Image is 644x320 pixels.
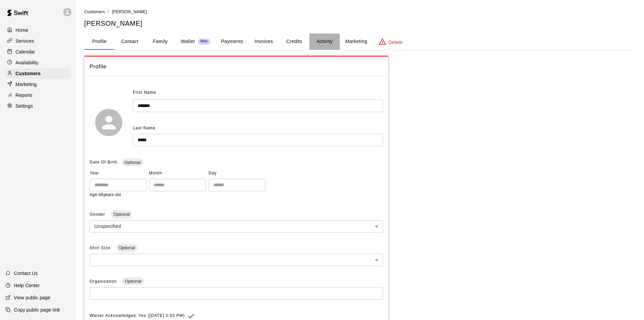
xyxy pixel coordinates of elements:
[16,81,37,88] p: Marketing
[5,58,71,68] a: Availability
[84,8,636,16] nav: breadcrumb
[16,103,33,109] p: Settings
[84,9,105,14] span: Customers
[90,220,383,233] div: Unspecified
[16,38,34,44] p: Services
[145,34,175,50] button: Family
[115,34,145,50] button: Contact
[122,279,144,284] span: Optional
[90,212,106,217] span: Gender
[389,39,403,46] p: Delete
[5,25,71,35] a: Home
[84,9,105,14] a: Customers
[5,79,71,89] a: Marketing
[16,59,39,66] p: Availability
[84,34,636,50] div: basic tabs example
[248,34,279,50] button: Invoices
[133,126,156,130] span: Last Name
[14,294,50,301] p: View public page
[198,39,210,44] span: New
[16,70,41,77] p: Customers
[90,246,112,250] span: Shirt Size
[121,160,143,165] span: Optional
[116,245,138,250] span: Optional
[16,92,32,99] p: Reports
[14,270,38,277] p: Contact Us
[112,9,147,14] span: [PERSON_NAME]
[181,38,195,45] p: Wallet
[133,87,156,98] span: First Name
[5,47,71,57] a: Calendar
[5,90,71,100] a: Reports
[111,212,132,217] span: Optional
[84,19,636,28] h5: [PERSON_NAME]
[340,34,373,50] button: Marketing
[309,34,340,50] button: Activity
[216,34,248,50] button: Payments
[14,306,60,313] p: Copy public page link
[14,282,40,289] p: Help Center
[5,36,71,46] a: Services
[16,27,28,34] p: Home
[16,48,35,55] p: Calendar
[279,34,309,50] button: Credits
[90,160,117,165] span: Date Of Birth
[149,168,206,179] span: Month
[5,68,71,79] a: Customers
[209,168,265,179] span: Day
[108,8,109,15] li: /
[90,279,118,284] span: Organization
[90,62,383,71] span: Profile
[90,168,146,179] span: Year
[84,34,115,50] button: Profile
[5,101,71,111] a: Settings
[90,192,121,197] span: Age: 46 years old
